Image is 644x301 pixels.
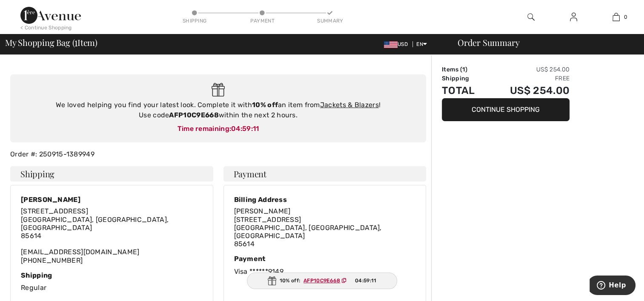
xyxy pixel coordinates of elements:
[21,207,169,240] span: [STREET_ADDRESS] [GEOGRAPHIC_DATA], [GEOGRAPHIC_DATA], [GEOGRAPHIC_DATA] 85614
[487,83,570,98] td: US$ 254.00
[223,166,426,182] h4: Payment
[462,66,465,73] span: 1
[19,100,418,120] div: We loved helping you find your latest look. Complete it with an item from ! Use code within the n...
[19,124,418,134] div: Time remaining:
[234,196,416,204] div: Billing Address
[249,17,275,25] div: Payment
[74,36,77,47] span: 1
[442,83,487,98] td: Total
[234,216,382,248] span: [STREET_ADDRESS] [GEOGRAPHIC_DATA], [GEOGRAPHIC_DATA], [GEOGRAPHIC_DATA] 85614
[590,275,635,297] iframe: Opens a widget where you can find more information
[355,277,376,284] span: 04:59:11
[442,65,487,74] td: Items ( )
[570,12,577,22] img: My Info
[21,271,203,293] div: Regular
[5,149,431,159] div: Order #: 250915-1389949
[624,13,627,21] span: 0
[21,271,203,279] div: Shipping
[303,278,340,284] ins: AFP10C9E668
[384,41,398,48] img: US Dollar
[10,166,213,182] h4: Shipping
[252,101,278,109] strong: 10% off
[20,24,72,31] div: < Continue Shopping
[487,65,570,74] td: US$ 254.00
[247,273,398,289] div: 10% off:
[317,17,343,25] div: Summary
[231,125,259,133] span: 04:59:11
[182,17,207,25] div: Shipping
[268,276,276,285] img: Gift.svg
[234,255,416,263] div: Payment
[212,83,225,97] img: Gift.svg
[21,207,203,264] div: [EMAIL_ADDRESS][DOMAIN_NAME] [PHONE_NUMBER]
[447,38,639,47] div: Order Summary
[613,12,620,22] img: My Bag
[442,74,487,83] td: Shipping
[595,12,637,22] a: 0
[5,38,97,47] span: My Shopping Bag ( Item)
[487,74,570,83] td: Free
[21,196,203,204] div: [PERSON_NAME]
[563,12,584,23] a: Sign In
[416,41,427,47] span: EN
[169,111,218,119] strong: AFP10C9E668
[320,101,379,109] a: Jackets & Blazers
[20,7,81,24] img: 1ère Avenue
[234,207,291,215] span: [PERSON_NAME]
[442,98,570,121] button: Continue Shopping
[527,12,535,22] img: search the website
[384,41,411,47] span: USD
